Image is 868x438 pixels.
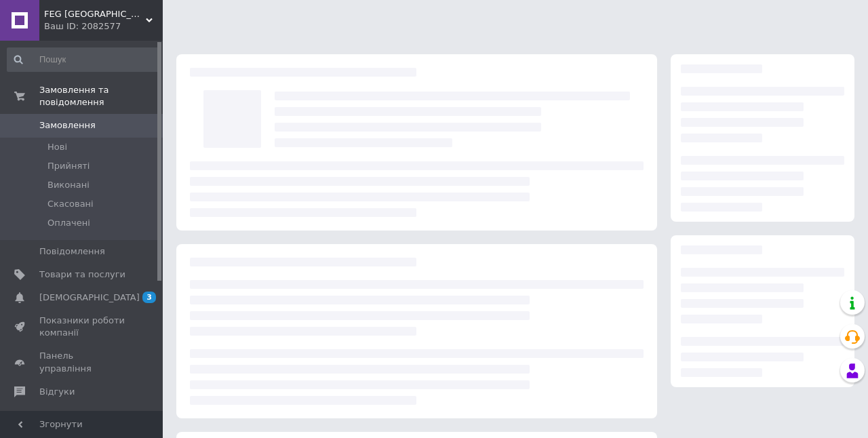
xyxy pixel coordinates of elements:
[39,386,75,398] span: Відгуки
[142,292,156,303] span: 3
[47,217,90,229] span: Оплачені
[47,160,90,172] span: Прийняті
[39,119,96,132] span: Замовлення
[7,47,160,72] input: Пошук
[39,84,163,108] span: Замовлення та повідомлення
[47,179,90,191] span: Виконані
[47,141,67,153] span: Нові
[44,8,146,20] span: FEG Ukraine- #Lashmaker
[39,350,125,374] span: Панель управління
[39,315,125,339] span: Показники роботи компанії
[39,292,140,304] span: [DEMOGRAPHIC_DATA]
[39,268,125,281] span: Товари та послуги
[47,198,94,210] span: Скасовані
[39,245,105,258] span: Повідомлення
[39,409,76,421] span: Покупці
[44,20,163,33] div: Ваш ID: 2082577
